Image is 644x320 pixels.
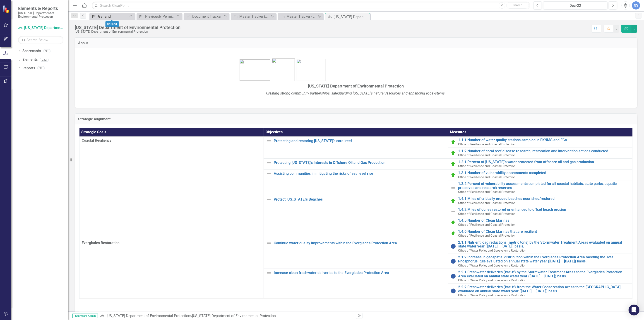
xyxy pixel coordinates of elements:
img: ClearPoint Strategy [2,5,10,13]
img: Not Defined [266,138,272,143]
img: On Target [451,150,456,156]
a: Protecting [US_STATE]'s Interests in Offshore Oil and Gas Production [274,161,446,165]
span: [US_STATE] Department of Environmental Protection [308,84,404,88]
td: Double-Click to Edit Right Click for Context Menu [448,195,632,206]
span: Office of Resilience and Coastal Protection [458,234,516,237]
a: 2.1.2 Increase in geospatial distribution within the Everglades Protection Area meeting the Total... [458,255,630,263]
img: Not Defined [266,240,272,246]
a: 1.4.6 Number of Clean Marinas that are resilient [458,230,630,234]
div: Dec-22 [545,3,606,8]
img: No Information [451,274,456,279]
td: Double-Click to Edit Right Click for Context Menu [448,228,632,239]
td: Double-Click to Edit [79,239,264,298]
span: Office of Resilience and Coastal Protection [458,175,516,179]
span: Everglades Restoration [82,240,261,246]
td: Double-Click to Edit Right Click for Context Menu [448,137,632,148]
div: Master Tracker - Current User [286,14,316,19]
a: Master Tracker - Current User [279,14,316,19]
a: Document Tracker [185,14,222,19]
img: bird1.png [297,59,326,81]
div: 93 [43,49,50,53]
a: 1.4.1 Miles of critically eroded beaches nourished/restored [458,197,630,201]
div: [US_STATE] Department of Environmental Protection [192,314,276,318]
a: [US_STATE] Department of Environmental Protection [18,25,63,31]
a: Increase clean freshwater deliveries to the Everglades Protection Area [274,271,446,275]
span: Search [513,3,522,7]
img: On Target [451,161,456,167]
input: Search Below... [18,36,63,44]
small: [US_STATE] Department of Environmental Protection [18,11,63,19]
a: Previously Permitted Tracker [138,14,175,19]
img: On Target [451,172,456,178]
img: Not Defined [451,185,456,191]
img: On Target [451,231,456,236]
td: Double-Click to Edit [79,137,264,239]
a: Elements [22,57,38,62]
img: Not Defined [266,270,272,276]
td: Double-Click to Edit Right Click for Context Menu [264,137,448,158]
td: Double-Click to Edit Right Click for Context Menu [448,148,632,158]
a: [US_STATE] Department of Environmental Protection [106,314,190,318]
td: Double-Click to Edit Right Click for Context Menu [264,239,448,269]
a: Reports [22,66,35,71]
a: Protect [US_STATE]'s Beaches [274,197,446,201]
img: Not Defined [266,171,272,176]
a: 1.4.2 Miles of dunes restored or enhanced to offset beach erosion [458,208,630,212]
span: Office of Water Policy and Ecosystems Restoration [458,264,527,267]
span: Office of Resilience and Coastal Protection [458,212,516,216]
img: No Information [451,259,456,264]
a: 1.3.2 Percent of vulnerability assessments completed for all coastal habitats: state parks, aquat... [458,182,630,190]
td: Double-Click to Edit Right Click for Context Menu [448,239,632,254]
a: 1.1.2 Number of coral reef disease research, restoration and intervention actions conducted [458,149,630,153]
button: Search [506,2,529,9]
img: FL-DEP-LOGO-color-sam%20v4.jpg [272,58,295,81]
div: Open Intercom Messenger [629,305,639,315]
td: Double-Click to Edit Right Click for Context Menu [264,158,448,169]
div: [US_STATE] Department of Environmental Protection [75,30,180,33]
a: 2.1.1 Nutrient load reductions (metric tons) by the Stormwater Treatment Areas evaluated on annua... [458,240,630,248]
div: Garland [98,14,128,19]
td: Double-Click to Edit Right Click for Context Menu [448,206,632,217]
a: Scorecards [22,48,41,54]
img: On Target [451,198,456,204]
button: GS [632,1,640,10]
span: Office of Resilience and Coastal Protection [458,142,516,146]
input: Search ClearPoint... [92,2,530,10]
button: Dec-22 [543,1,608,10]
span: Office of Resilience and Coastal Protection [458,153,516,157]
span: Office of Resilience and Coastal Protection [458,223,516,226]
div: 232 [40,58,49,62]
span: Office of Water Policy and Ecosystems Restoration [458,293,527,297]
a: 1.2.1 Percent of [US_STATE]'s water protected from offshore oil and gas production [458,160,630,164]
td: Double-Click to Edit Right Click for Context Menu [264,269,448,299]
a: Garland [91,14,128,19]
div: Previously Permitted Tracker [145,14,175,19]
img: On Target [451,139,456,145]
img: bhsp1.png [240,59,270,81]
span: Scorecard Admin [72,314,98,318]
a: Protecting and restoring [US_STATE]'s coral reef [274,139,446,143]
td: Double-Click to Edit Right Click for Context Menu [448,180,632,195]
a: Assisting communities in mitigating the risks of sea level rise [274,172,446,176]
td: Double-Click to Edit Right Click for Context Menu [448,269,632,284]
span: Office of Resilience and Coastal Protection [458,201,516,205]
td: Double-Click to Edit Right Click for Context Menu [264,169,448,195]
a: 1.3.1 Number of vulnerability assessments completed [458,171,630,175]
td: Double-Click to Edit Right Click for Context Menu [448,217,632,228]
div: [US_STATE] Department of Environmental Protection [334,14,369,20]
div: Master Tracker (External) [239,14,269,19]
span: Office of Water Policy and Ecosystems Restoration [458,278,527,282]
td: Double-Click to Edit Right Click for Context Menu [264,195,448,239]
a: 2.2.1 Freshwater deliveries (kac-ft) by the Stormwater Treatment Areas to the Everglades Protecti... [458,270,630,278]
a: 2.2.2 Freshwater deliveries (kac-ft) from the Water Conservation Areas to the [GEOGRAPHIC_DATA] e... [458,285,630,293]
img: Not Defined [451,209,456,214]
span: Office of Resilience and Coastal Protection [458,164,516,168]
td: Double-Click to Edit Right Click for Context Menu [448,284,632,299]
div: Garland [106,21,119,27]
h3: Strategic Alignment [78,117,634,121]
a: Master Tracker (External) [232,14,269,19]
td: Double-Click to Edit Right Click for Context Menu [448,254,632,269]
a: Continue water quality improvements within the Everglades Protection Area [274,241,446,245]
em: Creating strong community partnerships, safeguarding [US_STATE]'s natural resources and enhancing... [266,91,446,95]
